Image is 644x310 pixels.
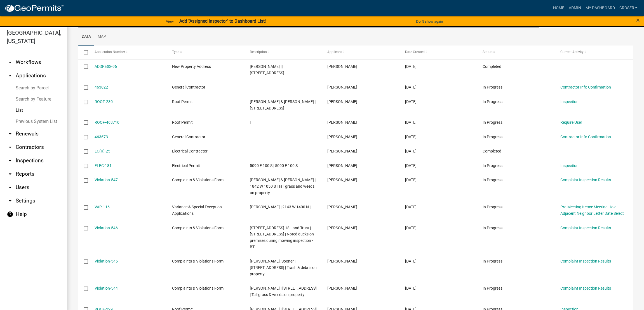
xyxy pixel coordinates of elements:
[250,286,317,297] span: Nelson, Sandra | 3423 W HONEYTREE COURT | Tall grass & weeds on property
[250,64,284,75] span: Wade Adkins | | 1070 W 6th Street, Peru, IN 46970
[327,135,357,139] span: James Taylor
[7,211,13,218] i: help
[327,50,342,54] span: Applicant
[560,226,611,230] a: Complaint Inspection Results
[414,17,445,26] button: Don't show again
[250,178,316,195] span: Dodd, Christopher & Rachel | 1842 W 1050 S | Tall grass and weeds on property
[172,85,205,89] span: General Contractor
[78,28,94,46] a: Data
[250,120,251,125] span: |
[483,259,502,263] span: In Progress
[560,286,611,290] a: Complaint Inspection Results
[405,226,417,230] span: 08/13/2025
[583,3,617,13] a: My Dashboard
[405,149,417,153] span: 08/13/2025
[7,59,13,66] i: arrow_drop_down
[250,259,317,276] span: Hayes, Sooner | 284 N COUNTRY CLUB Rd | Trash & debris on property
[7,130,13,137] i: arrow_drop_down
[172,64,211,69] span: New Property Address
[250,226,314,249] span: 2246 West State Road 18 Land Trust | 2246 W STATE ROAD 18 | Noted ducks on premises during mowing...
[327,163,357,168] span: James Bradley
[7,197,13,204] i: arrow_drop_down
[250,50,267,54] span: Description
[483,163,502,168] span: In Progress
[7,171,13,177] i: arrow_drop_down
[483,99,502,104] span: In Progress
[89,46,167,59] datatable-header-cell: Application Number
[94,28,109,46] a: Map
[560,50,584,54] span: Current Activity
[7,157,13,164] i: arrow_drop_down
[172,149,208,153] span: Electrical Contractor
[250,205,311,209] span: Fisher, Wade | 2143 W 1400 N |
[327,149,357,153] span: James Bradley
[483,149,501,153] span: Completed
[483,135,502,139] span: In Progress
[327,120,357,125] span: Brooklyn Thomas
[560,163,579,168] a: Inspection
[483,226,502,230] span: In Progress
[477,46,555,59] datatable-header-cell: Status
[95,178,118,182] a: Violation-547
[95,163,112,168] a: ELEC-181
[483,178,502,182] span: In Progress
[7,184,13,191] i: arrow_drop_down
[95,50,125,54] span: Application Number
[95,120,119,125] a: ROOF-463710
[560,135,611,139] a: Contractor Info Confirmation
[327,226,357,230] span: Brooklyn Thomas
[560,259,611,263] a: Complaint Inspection Results
[250,163,298,168] span: 5090 E 100 S | 5090 E 100 S
[327,99,357,104] span: Herbert Parsons
[560,178,611,182] a: Complaint Inspection Results
[172,50,179,54] span: Type
[172,259,224,263] span: Complaints & Violations Form
[555,46,633,59] datatable-header-cell: Current Activity
[172,120,193,125] span: Roof Permit
[95,286,118,290] a: Violation-544
[327,259,357,263] span: Brooklyn Thomas
[399,46,477,59] datatable-header-cell: Date Created
[179,18,266,24] strong: Add "Assigned Inspector" to Dashboard List!
[405,64,417,69] span: 08/14/2025
[172,205,222,216] span: Variance & Special Exception Applications
[327,178,357,182] span: Brooklyn Thomas
[483,205,502,209] span: In Progress
[95,135,108,139] a: 463673
[405,205,417,209] span: 08/13/2025
[95,205,110,209] a: VAR-116
[405,286,417,290] span: 08/13/2025
[164,17,176,26] a: View
[560,85,611,89] a: Contractor Info Confirmation
[322,46,400,59] datatable-header-cell: Applicant
[7,72,13,79] i: arrow_drop_up
[483,120,502,125] span: In Progress
[244,46,322,59] datatable-header-cell: Description
[95,226,118,230] a: Violation-546
[172,99,193,104] span: Roof Permit
[483,50,492,54] span: Status
[405,85,417,89] span: 08/14/2025
[560,99,579,104] a: Inspection
[405,163,417,168] span: 08/13/2025
[172,163,200,168] span: Electrical Permit
[405,259,417,263] span: 08/13/2025
[327,64,357,69] span: Wade Adkins
[566,3,583,13] a: Admin
[95,99,113,104] a: ROOF-230
[560,211,624,216] a: Adjacent Neighbor Letter Date Select
[172,226,224,230] span: Complaints & Violations Form
[95,259,118,263] a: Violation-545
[405,178,417,182] span: 08/13/2025
[250,99,316,110] span: Jeffery & Angela Moon | 4136 W BARBERRY LN
[95,64,117,69] a: ADDRESS-96
[405,120,417,125] span: 08/14/2025
[95,149,110,153] a: EC(R)-25
[327,286,357,290] span: Brooklyn Thomas
[617,3,640,13] a: croser
[483,286,502,290] span: In Progress
[405,50,425,54] span: Date Created
[172,135,205,139] span: General Contractor
[636,16,640,24] span: ×
[95,85,108,89] a: 463822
